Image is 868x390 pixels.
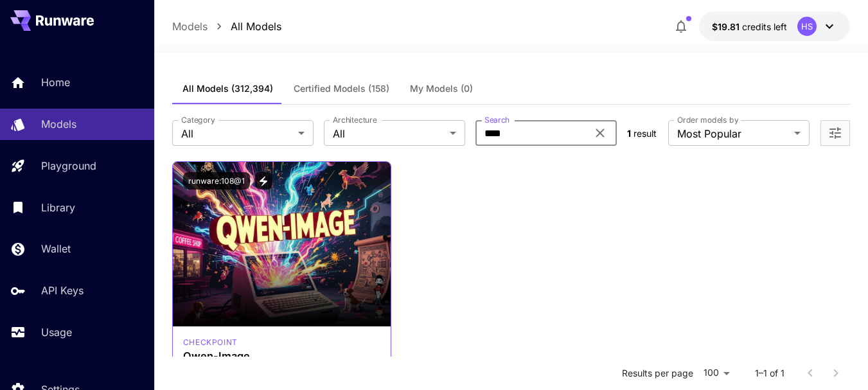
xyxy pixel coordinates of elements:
p: Usage [41,324,72,340]
label: Category [181,114,215,125]
span: Most Popular [677,126,789,141]
span: All [181,126,293,141]
a: Models [172,19,208,34]
label: Architecture [333,114,376,125]
p: 1–1 of 1 [755,367,784,380]
div: HS [797,17,817,36]
button: Open more filters [828,125,843,141]
button: runware:108@1 [183,172,250,190]
p: Models [41,116,76,132]
button: $19.814HS [699,12,850,41]
span: All [333,126,445,141]
span: result [633,128,657,139]
button: View trigger words [255,172,272,190]
label: Search [484,114,509,125]
a: All Models [231,19,281,34]
p: Library [41,200,75,215]
label: Order models by [677,114,738,125]
nav: breadcrumb [172,19,281,34]
span: My Models (0) [410,83,473,94]
p: Wallet [41,241,71,256]
p: API Keys [41,283,84,298]
span: Certified Models (158) [294,83,389,94]
p: Home [41,75,70,90]
span: 1 [627,128,631,139]
span: All Models (312,394) [182,83,273,94]
span: credits left [742,21,787,32]
p: checkpoint [183,337,238,348]
p: Playground [41,158,96,173]
h3: Qwen-Image [183,350,380,362]
div: Qwen Image [183,337,238,348]
p: Results per page [622,367,693,380]
div: $19.814 [712,20,787,33]
span: $19.81 [712,21,742,32]
div: 100 [698,364,734,382]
